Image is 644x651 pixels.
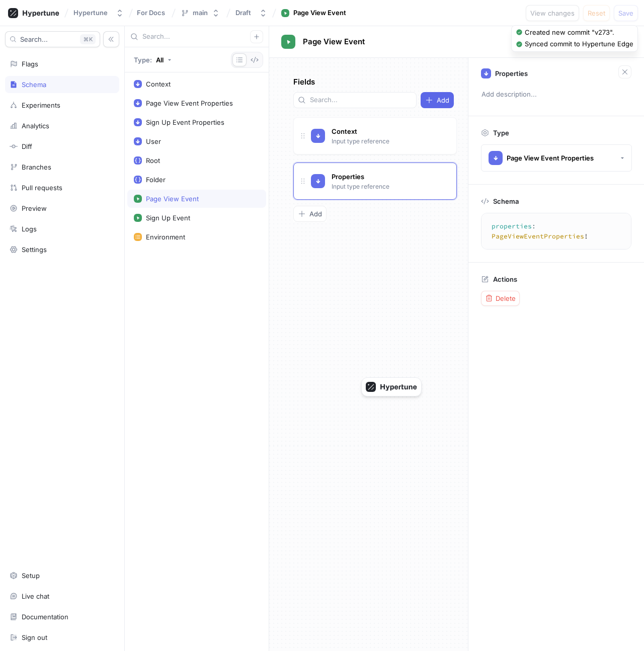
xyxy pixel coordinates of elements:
div: Hypertune [73,9,108,17]
div: Created new commit "v273". [525,28,614,38]
span: Save [618,10,633,16]
div: Preview [22,204,47,212]
span: Properties [332,173,364,181]
div: Logs [22,225,37,233]
div: Page View Event Properties [507,154,594,162]
p: Properties [495,69,528,77]
div: Documentation [22,613,68,621]
div: Settings [22,246,47,254]
div: Experiments [22,101,60,109]
div: All [156,56,164,64]
div: User [146,137,161,145]
textarea: properties: PageViewEventProperties! [486,217,639,245]
span: Add [309,211,322,217]
div: Synced commit to Hypertune Edge [525,39,633,49]
div: Root [146,156,160,165]
div: Sign Up Event Properties [146,118,224,126]
span: Page View Event [303,38,365,46]
span: Context [332,127,357,135]
div: Draft [235,9,251,17]
div: Folder [146,176,166,184]
button: Add [293,206,327,222]
span: Search... [20,36,48,42]
button: Type: All [130,51,175,68]
span: For Docs [137,9,165,16]
button: Add [421,92,454,108]
button: Search...K [5,31,100,47]
button: Reset [583,5,610,21]
p: Type: [134,56,152,64]
div: Environment [146,233,185,241]
div: Pull requests [22,184,62,192]
a: Documentation [5,608,119,625]
div: Live chat [22,592,49,600]
p: Input type reference [332,182,389,191]
p: Type [493,129,509,137]
div: Schema [22,80,46,89]
div: Analytics [22,122,49,130]
span: View changes [530,10,575,16]
div: Sign out [22,633,47,641]
div: Diff [22,142,32,150]
button: Save [614,5,638,21]
div: Page View Event Properties [146,99,233,107]
button: Hypertune [69,5,128,21]
button: main [177,5,224,21]
button: Draft [231,5,271,21]
p: Fields [293,76,315,88]
button: Page View Event Properties [481,144,632,172]
div: Page View Event [293,8,346,18]
div: Sign Up Event [146,214,190,222]
input: Search... [310,95,412,105]
p: Add description... [477,86,635,103]
div: K [80,34,96,44]
span: Reset [588,10,605,16]
p: Input type reference [332,137,389,146]
input: Search... [142,32,250,42]
div: Page View Event [146,195,199,203]
div: Branches [22,163,51,171]
div: Flags [22,60,38,68]
button: Delete [481,291,520,306]
button: View changes [526,5,579,21]
div: Context [146,80,171,88]
span: Add [437,97,449,103]
div: Setup [22,572,40,580]
p: Schema [493,197,519,205]
div: main [193,9,208,17]
p: Actions [493,275,517,283]
span: Delete [496,295,516,301]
